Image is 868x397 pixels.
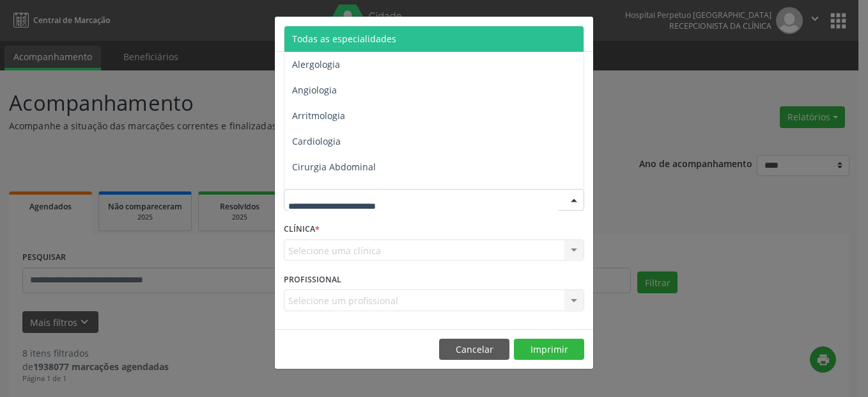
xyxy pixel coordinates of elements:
[292,33,396,45] span: Todas as especialidades
[284,220,320,239] label: CLÍNICA
[292,58,340,70] span: Alergologia
[439,339,509,361] button: Cancelar
[292,84,337,96] span: Angiologia
[284,270,341,289] label: PROFISSIONAL
[568,17,593,48] button: Close
[284,26,430,42] h5: Relatório de agendamentos
[292,109,345,122] span: Arritmologia
[292,186,371,199] span: Cirurgia Bariatrica
[292,161,376,173] span: Cirurgia Abdominal
[514,339,584,361] button: Imprimir
[292,135,341,147] span: Cardiologia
